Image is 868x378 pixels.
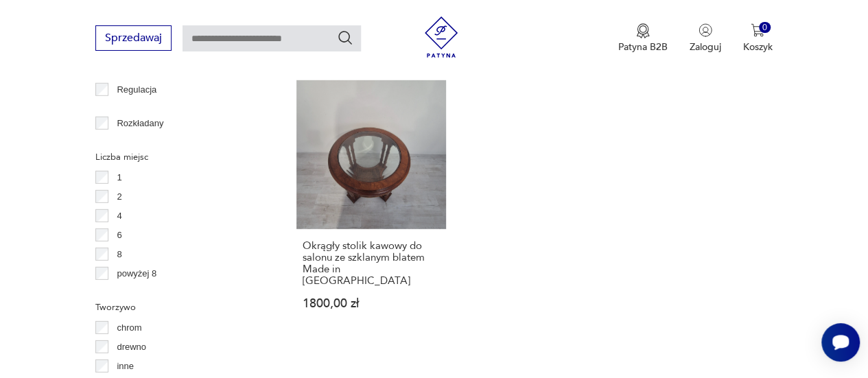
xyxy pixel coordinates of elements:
[117,116,163,131] p: Rozkładany
[117,247,121,262] p: 8
[636,23,650,38] img: Ikona medalu
[303,298,440,309] p: 1800,00 zł
[117,189,121,204] p: 2
[743,40,773,54] p: Koszyk
[117,320,141,335] p: chrom
[421,16,462,58] img: Patyna - sklep z meblami i dekoracjami vintage
[618,23,668,54] button: Patyna B2B
[699,23,712,37] img: Ikonka użytkownika
[618,40,668,54] p: Patyna B2B
[751,23,764,37] img: Ikona koszyka
[117,170,121,185] p: 1
[117,82,156,97] p: Regulacja
[95,300,263,315] p: Tworzywo
[337,29,353,46] button: Szukaj
[117,340,146,355] p: drewno
[117,209,121,224] p: 4
[618,23,668,54] a: Ikona medaluPatyna B2B
[95,25,172,51] button: Sprzedawaj
[303,240,440,287] h3: Okrągły stolik kawowy do salonu ze szklanym blatem Made in [GEOGRAPHIC_DATA]
[296,80,446,337] a: Okrągły stolik kawowy do salonu ze szklanym blatem Made in ItalyOkrągły stolik kawowy do salonu z...
[95,34,172,44] a: Sprzedawaj
[690,23,721,54] button: Zaloguj
[95,150,263,165] p: Liczba miejsc
[743,23,773,54] button: 0Koszyk
[821,323,860,362] iframe: Smartsupp widget button
[759,22,771,34] div: 0
[117,266,156,281] p: powyżej 8
[117,228,121,243] p: 6
[690,40,721,54] p: Zaloguj
[117,359,134,374] p: inne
